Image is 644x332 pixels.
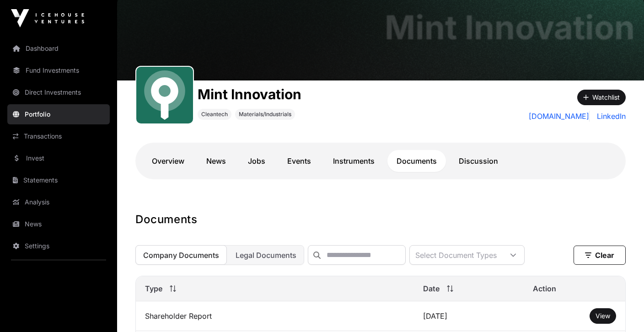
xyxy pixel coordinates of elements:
[239,111,291,118] span: Materials/Industrials
[136,301,414,331] td: Shareholder Report
[135,245,227,265] button: Company Documents
[596,311,610,321] a: View
[236,251,296,260] span: Legal Documents
[143,150,618,172] nav: Tabs
[140,70,189,120] img: Mint.svg
[7,214,110,234] a: News
[533,283,556,294] span: Action
[529,111,590,122] a: [DOMAIN_NAME]
[143,150,193,172] a: Overview
[414,301,524,331] td: [DATE]
[7,82,110,102] a: Direct Investments
[410,246,502,264] div: Select Document Types
[143,251,219,260] span: Company Documents
[598,288,644,332] iframe: Chat Widget
[577,90,626,105] button: Watchlist
[278,150,320,172] a: Events
[145,283,162,294] span: Type
[596,312,610,320] span: View
[197,150,235,172] a: News
[574,246,626,265] button: Clear
[228,245,304,265] button: Legal Documents
[7,192,110,212] a: Analysis
[423,283,440,294] span: Date
[590,308,616,324] button: View
[7,170,110,190] a: Statements
[198,86,301,102] h1: Mint Innovation
[593,111,626,122] a: LinkedIn
[7,104,110,124] a: Portfolio
[7,38,110,59] a: Dashboard
[450,150,507,172] a: Discussion
[239,150,274,172] a: Jobs
[7,60,110,80] a: Fund Investments
[387,150,446,172] a: Documents
[324,150,384,172] a: Instruments
[201,111,228,118] span: Cleantech
[135,212,626,227] h1: Documents
[385,11,635,44] h1: Mint Innovation
[7,148,110,168] a: Invest
[7,126,110,146] a: Transactions
[11,9,84,27] img: Icehouse Ventures Logo
[7,236,110,256] a: Settings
